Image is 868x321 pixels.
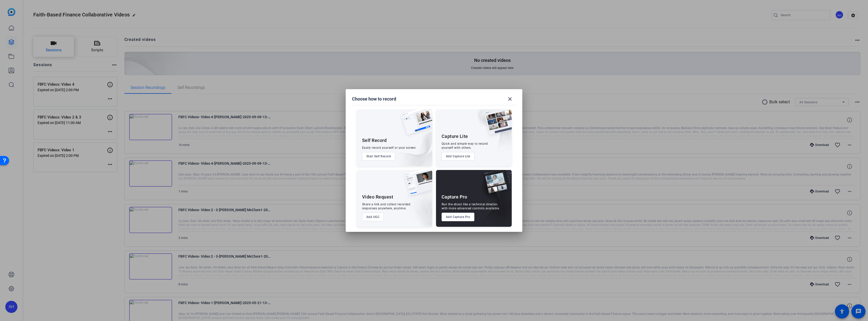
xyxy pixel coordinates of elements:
div: Quick and simple way to record yourself with others. [442,142,488,150]
img: embarkstudio-capture-lite.png [467,109,512,160]
div: Capture Pro [442,194,467,200]
div: Video Request [362,194,393,200]
div: Capture Lite [442,133,468,139]
img: embarkstudio-self-record.png [388,120,432,166]
img: embarkstudio-capture-pro.png [474,176,512,227]
button: Add Capture Pro [442,213,475,221]
img: self-record.png [397,109,432,140]
img: capture-lite.png [480,109,512,140]
button: Add Capture Lite [442,152,475,161]
img: ugc-content.png [401,170,432,201]
mat-icon: close [507,96,513,102]
div: Easily record yourself or your screen. [362,146,417,150]
div: Self Record [362,137,387,143]
img: capture-pro.png [478,170,512,201]
div: Share a link and collect recorded responses anywhere, anytime. [362,202,411,210]
h1: Choose how to record [352,96,396,102]
div: Run the shoot like a technical director, with more advanced controls available. [442,202,500,210]
button: Start Self Record [362,152,395,161]
img: embarkstudio-ugc-content.png [403,186,432,227]
button: Add UGC [362,213,384,221]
